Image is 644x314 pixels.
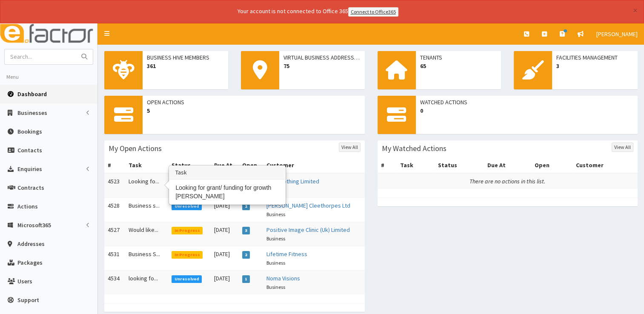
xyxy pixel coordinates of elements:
th: Open [239,157,263,173]
span: Virtual Business Addresses [283,53,361,62]
span: 1 [242,275,250,283]
td: Looking fo... [125,173,168,198]
span: Business Hive Members [147,53,224,62]
th: Due At [210,157,238,173]
span: Bookings [17,128,42,135]
input: Search... [5,49,76,64]
td: [DATE] [210,222,238,246]
span: 361 [147,62,224,70]
span: Facilities Management [556,53,633,62]
span: Tenants [420,53,497,62]
a: Connect to Office365 [348,7,398,17]
td: Would like... [125,222,168,246]
td: 4531 [104,246,125,270]
td: 4528 [104,197,125,222]
a: View All [339,143,361,152]
th: Task [125,157,168,173]
th: # [378,157,397,173]
span: 2 [242,203,250,210]
th: Status [168,157,210,173]
td: [DATE] [210,197,238,222]
span: Actions [17,203,38,210]
button: × [633,6,638,15]
small: Business [266,260,285,266]
span: Users [17,277,32,285]
span: In Progress [172,227,203,234]
td: Business s... [125,197,168,222]
th: Open [531,157,572,173]
span: 3 [556,62,633,70]
span: Contacts [17,146,42,154]
h3: My Open Actions [109,145,162,152]
h3: Task [169,166,285,180]
div: Your account is not connected to Office 365 [69,7,567,17]
a: Fovi Clothing Limited [266,177,319,185]
small: Business [266,235,285,242]
span: Unresolved [172,203,202,210]
span: 3 [242,227,250,234]
span: Dashboard [17,90,47,98]
span: Watched Actions [420,98,634,106]
span: Open Actions [147,98,361,106]
a: Lifetime Fitness [266,250,307,258]
span: 65 [420,62,497,70]
span: 5 [147,106,361,115]
th: # [104,157,125,173]
td: 4523 [104,173,125,198]
span: 75 [283,62,361,70]
a: [PERSON_NAME] [590,23,644,45]
td: looking fo... [125,270,168,294]
span: [PERSON_NAME] [596,30,638,38]
a: Noma Visions [266,274,300,282]
td: [DATE] [210,270,238,294]
span: Microsoft365 [17,221,51,229]
span: Unresolved [172,275,202,283]
a: View All [612,143,633,152]
a: [PERSON_NAME] Cleethorpes Ltd [266,202,350,209]
span: Support [17,296,39,304]
th: Task [397,157,435,173]
th: Customer [263,157,365,173]
th: Status [435,157,484,173]
td: Business S... [125,246,168,270]
div: Looking for grant/ funding for growth [PERSON_NAME] [169,180,285,204]
td: 4534 [104,270,125,294]
span: Packages [17,259,43,266]
td: [DATE] [210,246,238,270]
span: 0 [420,106,634,115]
th: Due At [484,157,531,173]
small: Business [266,211,285,217]
a: Positive Image Clinic (Uk) Limited [266,226,350,234]
span: In Progress [172,251,203,259]
span: Enquiries [17,165,42,173]
th: Customer [572,157,638,173]
td: 4527 [104,222,125,246]
span: Contracts [17,184,44,191]
i: There are no actions in this list. [469,177,545,185]
h3: My Watched Actions [382,145,447,152]
span: Addresses [17,240,45,248]
span: 2 [242,251,250,259]
small: Business [266,284,285,290]
span: Businesses [17,109,47,117]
